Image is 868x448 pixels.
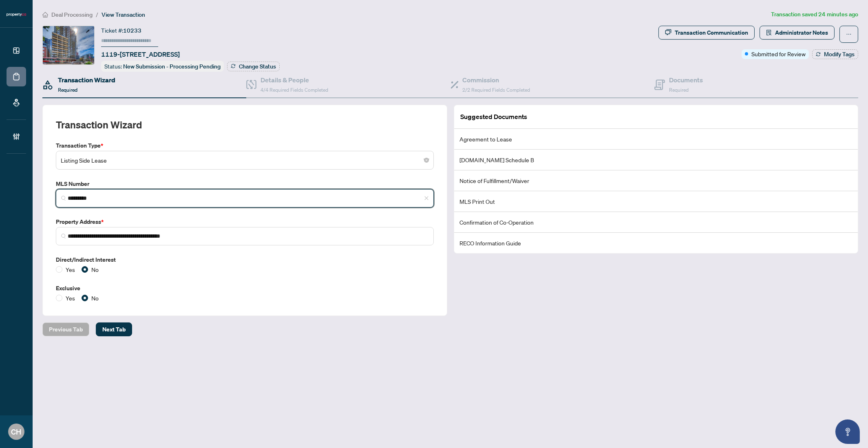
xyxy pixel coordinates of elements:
button: Modify Tags [812,49,858,59]
li: MLS Print Out [454,191,858,212]
span: Yes [62,265,78,274]
h4: Transaction Wizard [58,75,115,85]
button: Previous Tab [42,322,89,336]
span: Listing Side Lease [61,152,429,168]
span: 1119-[STREET_ADDRESS] [101,49,180,59]
button: Open asap [835,419,860,444]
span: Required [669,87,689,93]
li: RECO Information Guide [454,233,858,253]
button: Next Tab [96,322,132,336]
span: close-circle [424,158,429,163]
span: 4/4 Required Fields Completed [261,87,328,93]
label: Property Address [56,217,434,226]
h4: Commission [463,75,530,85]
div: Status: [101,61,224,72]
article: Transaction saved 24 minutes ago [771,10,858,19]
label: MLS Number [56,179,434,188]
li: Notice of Fulfillment/Waiver [454,170,858,191]
li: Agreement to Lease [454,129,858,150]
h2: Transaction Wizard [56,118,142,131]
label: Direct/Indirect Interest [56,255,434,264]
span: CH [11,426,22,437]
img: search_icon [61,234,66,238]
span: Next Tab [102,323,126,336]
li: Confirmation of Co-Operation [454,212,858,233]
span: 2/2 Required Fields Completed [463,87,530,93]
li: / [96,10,98,19]
span: home [42,12,48,18]
h4: Details & People [261,75,328,85]
li: [DOMAIN_NAME] Schedule B [454,150,858,170]
label: Exclusive [56,284,434,293]
article: Suggested Documents [461,112,528,122]
span: ellipsis [846,31,852,37]
span: Modify Tags [824,51,855,57]
img: logo [7,12,26,17]
button: Transaction Communication [658,26,755,40]
span: close [424,196,429,201]
h4: Documents [669,75,703,85]
span: New Submission - Processing Pending [123,63,221,70]
span: solution [766,30,772,35]
button: Administrator Notes [760,26,835,40]
button: Change Status [227,62,280,71]
span: No [88,294,102,302]
span: Yes [62,294,78,302]
img: IMG-C12330781_1.jpg [43,26,94,64]
span: No [88,265,102,274]
span: Administrator Notes [775,26,828,39]
span: Change Status [239,64,276,69]
label: Transaction Type [56,141,434,150]
span: 10233 [123,27,141,34]
div: Transaction Communication [675,26,748,39]
span: Deal Processing [51,11,93,18]
span: View Transaction [102,11,145,18]
img: search_icon [61,196,66,201]
span: Required [58,87,77,93]
span: Submitted for Review [751,49,806,58]
div: Ticket #: [101,26,141,35]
